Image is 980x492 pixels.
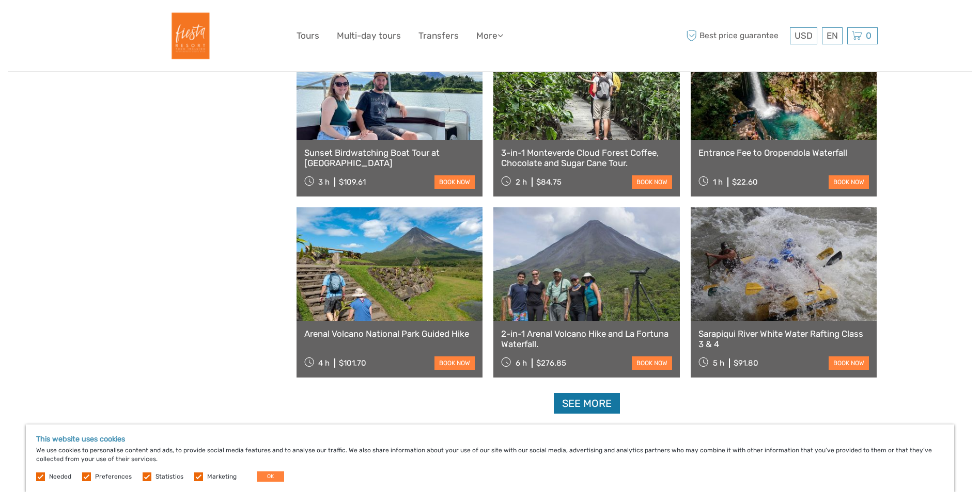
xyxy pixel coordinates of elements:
span: 2 h [516,177,527,187]
a: More [476,28,503,43]
a: book now [829,175,869,189]
span: 0 [864,30,873,41]
a: Arenal Volcano National Park Guided Hike [304,329,475,339]
a: 3-in-1 Monteverde Cloud Forest Coffee, Chocolate and Sugar Cane Tour. [501,147,672,169]
div: $109.61 [339,177,366,187]
p: We're away right now. Please check back later! [14,18,117,26]
a: Tours [297,28,319,43]
a: Sunset Birdwatching Boat Tour at [GEOGRAPHIC_DATA] [304,147,475,169]
a: Transfers [418,28,459,43]
span: 6 h [516,358,527,368]
a: Multi-day tours [337,28,401,43]
a: book now [434,356,475,370]
a: book now [829,356,869,370]
div: We use cookies to personalise content and ads, to provide social media features and to analyse ou... [26,424,954,492]
h5: This website uses cookies [36,435,944,444]
label: Marketing [207,472,237,481]
span: 4 h [318,358,330,368]
button: OK [257,471,284,482]
span: Best price guarantee [684,27,787,44]
span: 3 h [318,177,330,187]
a: book now [632,356,672,370]
label: Needed [49,472,71,481]
a: book now [434,175,475,189]
div: $91.80 [734,358,758,368]
div: $22.60 [732,177,758,187]
img: Fiesta Resort [161,8,217,64]
label: Statistics [155,472,183,481]
label: Preferences [95,472,132,481]
a: 2-in-1 Arenal Volcano Hike and La Fortuna Waterfall. [501,329,672,350]
div: $84.75 [536,177,562,187]
span: USD [795,30,813,41]
a: Sarapiqui River White Water Rafting Class 3 & 4 [698,329,869,350]
span: 5 h [713,358,724,368]
div: EN [822,27,843,44]
div: $276.85 [536,358,566,368]
button: Open LiveChat chat widget [119,16,131,28]
div: $101.70 [339,358,366,368]
a: Entrance Fee to Oropendola Waterfall [698,147,869,158]
span: 1 h [713,177,723,187]
a: book now [632,175,672,189]
a: See more [554,393,620,414]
